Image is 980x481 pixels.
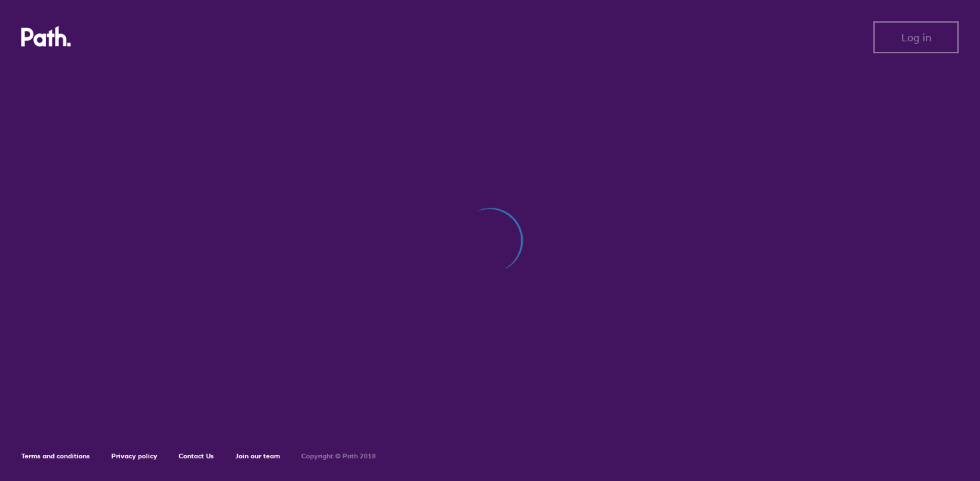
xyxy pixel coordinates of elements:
a: Privacy policy [111,452,157,460]
a: Contact Us [179,452,214,460]
span: Log in [901,31,931,43]
a: Join our team [235,452,280,460]
button: Log in [873,21,959,53]
h6: Copyright © Path 2018 [301,452,376,460]
a: Terms and conditions [21,452,90,460]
